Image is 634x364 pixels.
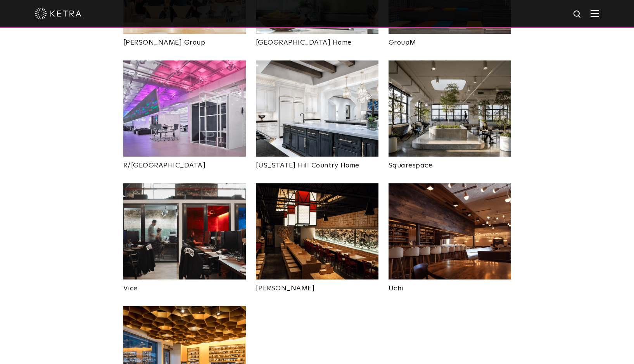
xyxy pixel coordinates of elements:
[256,279,378,292] a: [PERSON_NAME]
[256,183,378,279] img: New-Project-Page-hero-(3x)_0007_RAMEN_TATSU_YA_KETRA-13
[389,34,511,46] a: GroupM
[123,60,246,157] img: New-Project-Page-hero-(3x)_0006_RGA-Tillotson-Muggenborg-11
[123,157,246,169] a: R/[GEOGRAPHIC_DATA]
[256,157,378,169] a: [US_STATE] Hill Country Home
[389,183,511,279] img: New-Project-Page-hero-(3x)_0001_UCHI_SPACE_EDITED-29
[123,183,246,279] img: New-Project-Page-hero-(3x)_0025_2016_LumenArch_Vice0339
[389,157,511,169] a: Squarespace
[591,10,599,17] img: Hamburger%20Nav.svg
[123,279,246,292] a: Vice
[256,60,378,157] img: New-Project-Page-hero-(3x)_0017_Elledge_Kitchen_PistonDesign
[256,34,378,46] a: [GEOGRAPHIC_DATA] Home
[389,279,511,292] a: Uchi
[123,34,246,46] a: [PERSON_NAME] Group
[573,10,582,19] img: search icon
[35,8,81,19] img: ketra-logo-2019-white
[389,60,511,157] img: New-Project-Page-hero-(3x)_0012_MB20160507_SQSP_IMG_5312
